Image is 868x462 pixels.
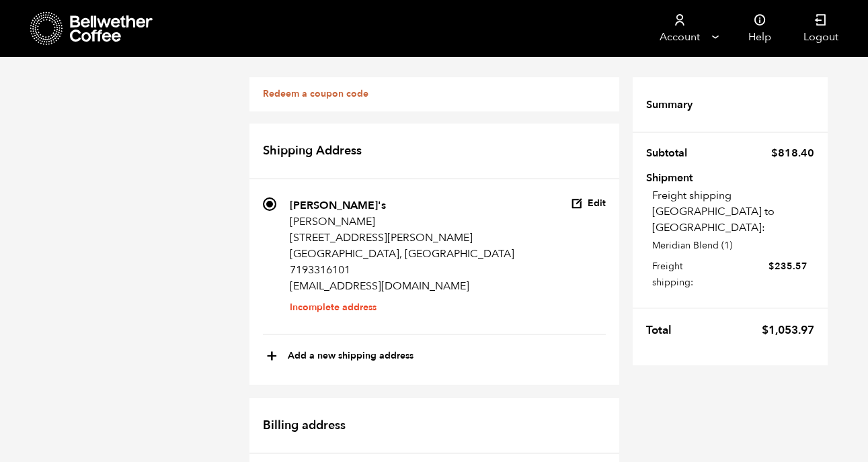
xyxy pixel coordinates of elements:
h2: Shipping Address [249,124,619,180]
bdi: 818.40 [771,146,814,160]
a: Redeem a coupon code [263,87,368,100]
span: $ [768,260,775,273]
button: Edit [571,197,606,210]
p: [EMAIL_ADDRESS][DOMAIN_NAME] [290,278,514,294]
p: 7193316101 [290,262,514,278]
th: Total [646,316,680,345]
label: Freight shipping: [652,257,807,291]
strong: [PERSON_NAME]'s [290,198,386,213]
p: [GEOGRAPHIC_DATA], [GEOGRAPHIC_DATA] [290,246,514,262]
bdi: 1,053.97 [762,322,814,338]
p: Freight shipping [GEOGRAPHIC_DATA] to [GEOGRAPHIC_DATA]: [652,187,814,236]
span: + [266,345,278,368]
p: [PERSON_NAME] [290,214,514,230]
th: Summary [646,91,701,119]
button: +Add a new shipping address [266,345,413,368]
bdi: 235.57 [768,260,807,273]
h2: Billing address [249,398,619,455]
th: Subtotal [646,139,695,167]
p: [STREET_ADDRESS][PERSON_NAME] [290,230,514,246]
p: Meridian Blend (1) [652,238,814,252]
th: Shipment [646,173,723,181]
input: [PERSON_NAME]'s [PERSON_NAME] [STREET_ADDRESS][PERSON_NAME] [GEOGRAPHIC_DATA], [GEOGRAPHIC_DATA] ... [263,197,276,211]
span: $ [762,322,768,338]
span: $ [771,146,778,160]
